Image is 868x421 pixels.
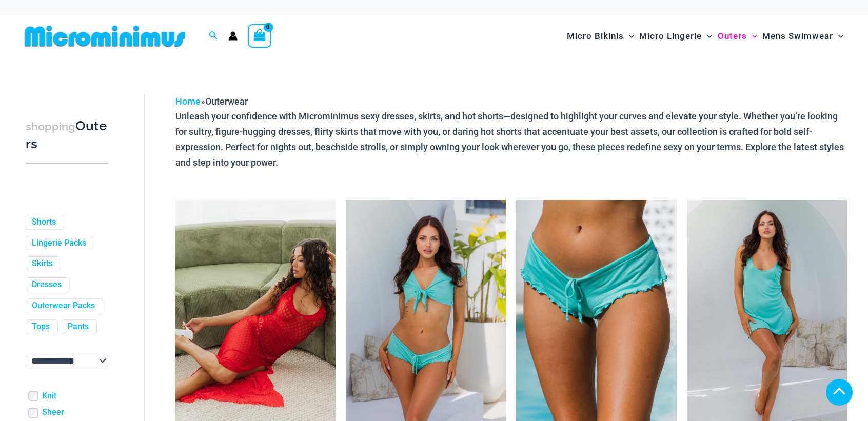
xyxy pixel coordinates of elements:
[26,117,108,153] h3: Outers
[624,23,634,49] span: Menu Toggle
[702,23,712,49] span: Menu Toggle
[42,391,56,402] a: Knit
[32,279,62,290] a: Dresses
[209,30,218,43] a: Search icon link
[175,96,201,107] a: Home
[26,120,75,133] span: shopping
[32,217,56,228] a: Shorts
[833,23,843,49] span: Menu Toggle
[760,21,846,52] a: Mens SwimwearMenu ToggleMenu Toggle
[175,109,847,170] p: Unleash your confidence with Microminimus sexy dresses, skirts, and hot shorts—designed to highli...
[228,31,238,41] a: Account icon link
[715,21,760,52] a: OutersMenu ToggleMenu Toggle
[248,24,271,48] a: View Shopping Cart, empty
[205,96,248,107] span: Outerwear
[567,23,624,49] span: Micro Bikinis
[42,407,64,418] a: Sheer
[564,21,637,52] a: Micro BikinisMenu ToggleMenu Toggle
[718,23,747,49] span: Outers
[26,355,108,367] select: wpc-taxonomy-pa_color-745982
[32,322,50,332] a: Tops
[32,258,53,269] a: Skirts
[747,23,757,49] span: Menu Toggle
[32,238,86,249] a: Lingerie Packs
[32,300,95,311] a: Outerwear Packs
[175,96,248,107] span: »
[639,23,702,49] span: Micro Lingerie
[762,23,833,49] span: Mens Swimwear
[21,25,189,48] img: MM SHOP LOGO FLAT
[637,21,715,52] a: Micro LingerieMenu ToggleMenu Toggle
[68,322,89,332] a: Pants
[563,19,847,53] nav: Site Navigation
